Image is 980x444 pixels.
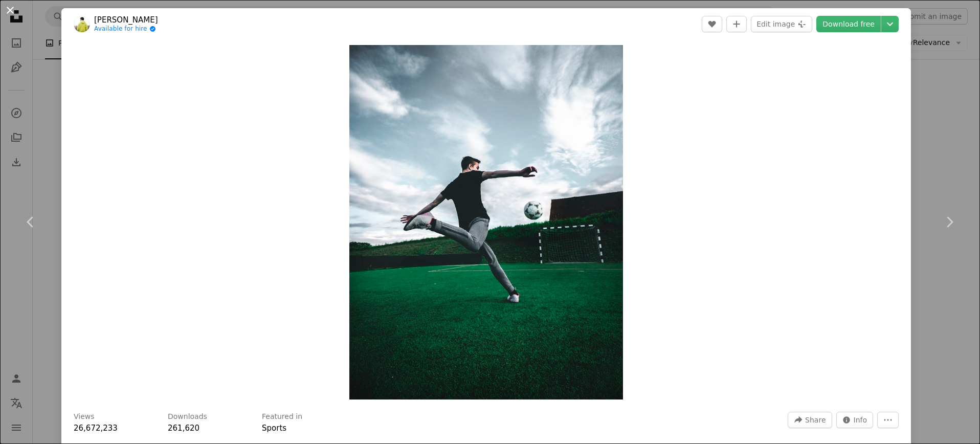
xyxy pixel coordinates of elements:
[751,16,812,32] button: Edit image
[74,424,118,433] span: 26,672,233
[854,412,867,428] span: Info
[919,173,980,271] a: Next
[94,15,158,25] a: [PERSON_NAME]
[349,45,623,399] button: Zoom in on this image
[262,424,286,433] a: Sports
[816,16,881,32] a: Download free
[805,412,826,428] span: Share
[349,45,623,399] img: man playing soccer during daytime
[702,16,722,32] button: Like
[168,412,207,422] h3: Downloads
[74,412,95,422] h3: Views
[726,16,747,32] button: Add to Collection
[168,424,199,433] span: 261,620
[94,25,158,33] a: Available for hire
[877,412,899,428] button: More Actions
[262,412,302,422] h3: Featured in
[836,412,874,428] button: Stats about this image
[788,412,832,428] button: Share this image
[881,16,899,32] button: Choose download size
[74,16,90,32] img: Go to Sven Kucinic's profile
